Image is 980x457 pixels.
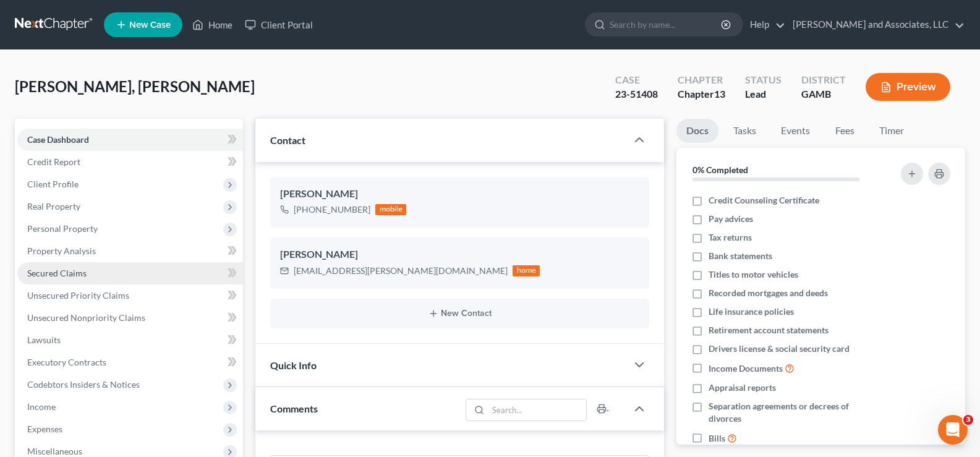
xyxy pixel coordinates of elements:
a: Property Analysis [17,240,243,262]
a: Timer [869,119,914,143]
div: [EMAIL_ADDRESS][PERSON_NAME][DOMAIN_NAME] [294,265,508,277]
a: Credit Report [17,151,243,173]
div: Chapter [678,73,725,87]
span: [PERSON_NAME], [PERSON_NAME] [15,77,255,95]
a: [PERSON_NAME] and Associates, LLC [786,14,965,36]
div: [PHONE_NUMBER] [294,203,370,216]
span: Contact [270,134,305,146]
span: Codebtors Insiders & Notices [27,379,140,390]
span: Drivers license & social security card [709,343,850,355]
span: Tax returns [709,231,752,244]
span: Real Property [27,201,80,211]
a: Help [744,14,785,36]
span: Separation agreements or decrees of divorces [709,400,882,425]
a: Tasks [723,119,766,143]
a: Fees [825,119,864,143]
div: [PERSON_NAME] [280,247,639,262]
span: Property Analysis [27,246,96,256]
span: Unsecured Priority Claims [27,290,129,301]
span: Life insurance policies [709,305,794,318]
a: Executory Contracts [17,351,243,374]
span: Credit Counseling Certificate [709,194,819,207]
div: Lead [745,87,782,101]
span: New Case [129,20,171,30]
iframe: Intercom live chat [938,415,968,445]
span: Miscellaneous [27,446,82,456]
span: Income [27,401,56,412]
button: New Contact [280,309,639,318]
span: Secured Claims [27,268,87,278]
div: Case [615,73,658,87]
span: Comments [270,403,318,414]
span: Bills [709,432,725,445]
div: Chapter [678,87,725,101]
span: Client Profile [27,179,79,189]
span: Bank statements [709,250,772,262]
span: Unsecured Nonpriority Claims [27,312,145,323]
a: Case Dashboard [17,129,243,151]
span: Titles to motor vehicles [709,268,798,281]
a: Events [771,119,820,143]
a: Unsecured Nonpriority Claims [17,307,243,329]
a: Secured Claims [17,262,243,284]
div: GAMB [801,87,846,101]
div: 23-51408 [615,87,658,101]
span: Lawsuits [27,335,61,345]
span: Quick Info [270,359,317,371]
button: Preview [866,73,950,101]
a: Lawsuits [17,329,243,351]
span: Retirement account statements [709,324,829,336]
div: mobile [375,204,406,215]
strong: 0% Completed [692,164,748,175]
span: Case Dashboard [27,134,89,145]
div: [PERSON_NAME] [280,187,639,202]
span: Expenses [27,424,62,434]
span: Recorded mortgages and deeds [709,287,828,299]
span: 3 [963,415,973,425]
a: Home [186,14,239,36]
a: Docs [676,119,718,143]
a: Client Portal [239,14,319,36]
span: Personal Property [27,223,98,234]
span: 13 [714,88,725,100]
span: Pay advices [709,213,753,225]
input: Search by name... [610,13,723,36]
div: Status [745,73,782,87]
div: District [801,73,846,87]
span: Credit Report [27,156,80,167]
div: home [513,265,540,276]
input: Search... [488,399,587,421]
a: Unsecured Priority Claims [17,284,243,307]
span: Appraisal reports [709,382,776,394]
span: Executory Contracts [27,357,106,367]
span: Income Documents [709,362,783,375]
